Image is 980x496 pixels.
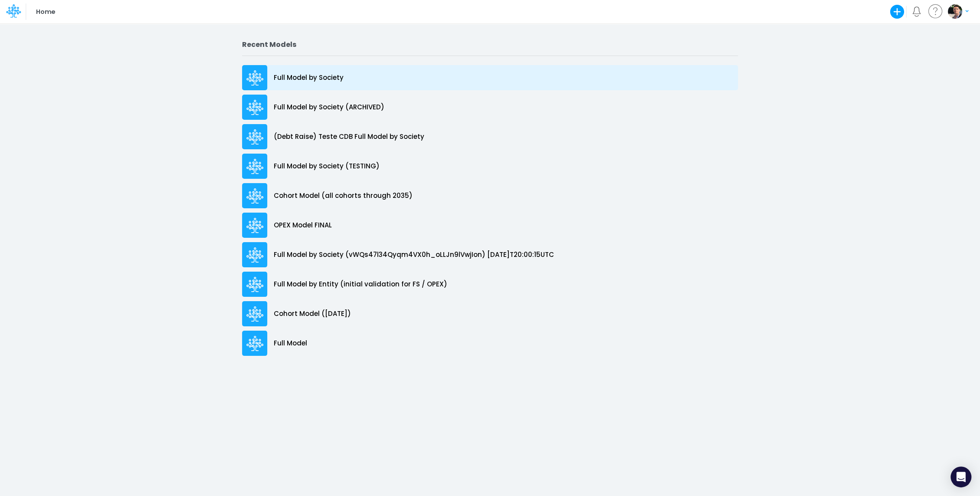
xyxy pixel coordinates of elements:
p: Home [36,7,55,16]
p: Full Model by Society (TESTING) [274,161,380,171]
a: Full Model [242,328,738,358]
div: Open Intercom Messenger [951,466,971,487]
a: Cohort Model ([DATE]) [242,299,738,328]
p: Full Model by Society [274,73,344,83]
p: Full Model by Society (ARCHIVED) [274,102,384,112]
p: OPEX Model FINAL [274,220,332,230]
a: OPEX Model FINAL [242,210,738,240]
a: Full Model by Society (vWQs47l34Qyqm4VX0h_oLLJn9lVwjIon) [DATE]T20:00:15UTC [242,240,738,269]
p: (Debt Raise) Teste CDB Full Model by Society [274,132,424,142]
a: Full Model by Society (ARCHIVED) [242,92,738,122]
h2: Recent Models [242,40,738,49]
p: Cohort Model ([DATE]) [274,309,351,319]
p: Full Model by Entity (initial validation for FS / OPEX) [274,279,447,289]
p: Cohort Model (all cohorts through 2035) [274,191,413,201]
a: Cohort Model (all cohorts through 2035) [242,181,738,210]
a: Full Model by Entity (initial validation for FS / OPEX) [242,269,738,299]
a: Full Model by Society (TESTING) [242,151,738,181]
a: Full Model by Society [242,63,738,92]
a: Notifications [911,7,921,16]
p: Full Model by Society (vWQs47l34Qyqm4VX0h_oLLJn9lVwjIon) [DATE]T20:00:15UTC [274,250,554,260]
a: (Debt Raise) Teste CDB Full Model by Society [242,122,738,151]
p: Full Model [274,338,307,348]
